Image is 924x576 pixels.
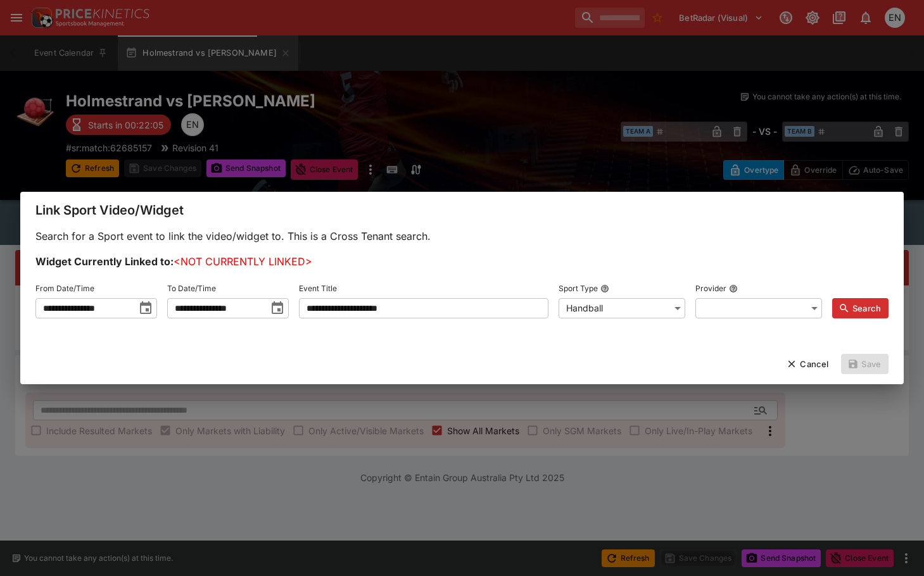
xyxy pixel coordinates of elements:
button: toggle date time picker [134,297,157,320]
span: <NOT CURRENTLY LINKED> [174,255,312,268]
div: Link Sport Video/Widget [20,192,904,229]
p: Sport Type [559,283,598,294]
button: Cancel [780,354,836,374]
button: Sport Type [600,284,609,293]
button: toggle date time picker [266,297,289,320]
button: Provider [729,284,738,293]
b: Widget Currently Linked to: [35,255,174,268]
div: Handball [559,298,685,318]
p: From Date/Time [35,283,94,294]
p: Provider [695,283,726,294]
p: Search for a Sport event to link the video/widget to. This is a Cross Tenant search. [35,229,889,244]
p: To Date/Time [167,283,216,294]
button: Search [832,298,889,318]
p: Event Title [299,283,337,294]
